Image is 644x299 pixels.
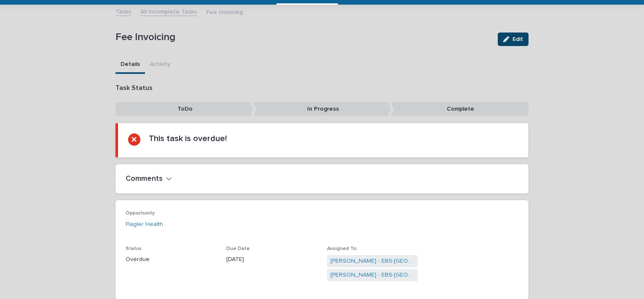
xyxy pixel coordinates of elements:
[115,84,529,92] p: Task Status
[140,6,197,16] a: All Incomplete Tasks
[206,7,243,16] p: Fee Invoicing
[253,102,391,116] p: In Progress
[145,56,175,74] button: Activity
[126,255,216,264] p: Overdue
[226,255,317,264] p: [DATE]
[115,6,131,16] a: Tasks
[226,246,250,251] span: Due Date
[330,257,414,266] a: [PERSON_NAME] - EBS-[GEOGRAPHIC_DATA]
[327,246,358,251] span: Assigned To:
[115,56,145,74] button: Details
[115,102,253,116] p: ToDo
[126,246,142,251] span: Status
[391,102,529,116] p: Complete
[126,211,155,216] span: Opportunity
[498,33,529,46] button: Edit
[513,36,523,42] span: Edit
[149,133,227,144] h2: This task is overdue!
[330,271,414,280] a: [PERSON_NAME] - EBS-[GEOGRAPHIC_DATA]
[115,31,491,43] p: Fee Invoicing
[126,174,172,184] button: Comments
[126,174,163,184] h2: Comments
[126,220,163,229] a: Flagler Health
